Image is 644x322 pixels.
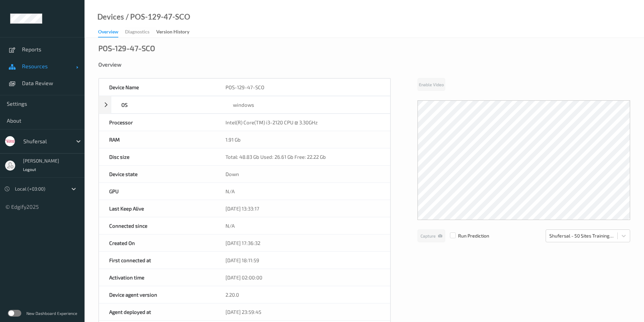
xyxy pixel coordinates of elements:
[156,28,189,37] div: Version History
[215,217,390,234] div: N/A
[99,200,215,217] div: Last Keep Alive
[215,183,390,200] div: N/A
[98,45,155,51] div: POS-129-47-SCO
[99,269,215,286] div: Activation time
[99,131,215,148] div: RAM
[215,200,390,217] div: [DATE] 13:33:17
[215,269,390,286] div: [DATE] 02:00:00
[99,166,215,182] div: Device state
[99,79,215,96] div: Device Name
[98,61,630,68] div: Overview
[98,27,125,38] a: Overview
[99,234,215,251] div: Created On
[98,28,118,38] div: Overview
[215,131,390,148] div: 1.91 Gb
[215,286,390,303] div: 2.20.0
[99,96,390,114] div: OSwindows
[418,78,445,91] button: Enable Video
[99,183,215,200] div: GPU
[215,79,390,96] div: POS-129-47-SCO
[99,303,215,320] div: Agent deployed at
[215,148,390,165] div: Total: 48.83 Gb Used: 26.61 Gb Free: 22.22 Gb
[215,252,390,269] div: [DATE] 18:11:59
[97,14,124,20] a: Devices
[215,166,390,182] div: Down
[99,114,215,131] div: Processor
[99,217,215,234] div: Connected since
[215,114,390,131] div: Intel(R) Core(TM) i3-2120 CPU @ 3.30GHz
[445,232,489,239] span: Run Prediction
[215,234,390,251] div: [DATE] 17:36:32
[418,229,445,242] button: Capture
[99,252,215,269] div: First connected at
[156,27,196,37] a: Version History
[111,96,223,113] div: OS
[99,286,215,303] div: Device agent version
[99,148,215,165] div: Disc size
[124,14,190,20] div: / POS-129-47-SCO
[215,303,390,320] div: [DATE] 23:59:45
[223,96,390,113] div: windows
